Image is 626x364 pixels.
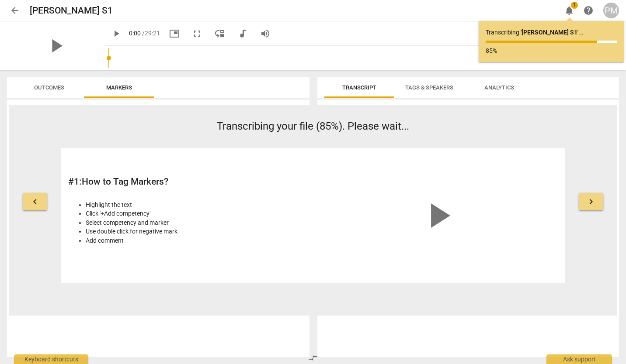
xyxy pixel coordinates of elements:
[169,28,180,39] span: picture_in_picture
[571,2,578,9] span: 1
[486,46,617,55] p: 85%
[546,354,612,364] div: Ask support
[260,28,271,39] span: volume_up
[417,195,459,237] span: play_arrow
[237,28,248,39] span: audiotrack
[308,353,318,363] span: compare_arrows
[86,209,308,218] li: Click '+Add competency'
[68,176,308,187] h2: # 1 : How to Tag Markers?
[561,3,577,18] button: Notifications
[215,28,225,39] span: move_down
[86,200,308,209] li: Highlight the text
[235,26,250,41] button: Switch to audio player
[14,354,88,364] div: Keyboard shortcuts
[86,227,308,236] li: Use double click for negative mark
[583,5,594,16] span: help
[405,84,453,91] span: Tags & Speakers
[108,26,124,41] button: Play
[342,84,376,91] span: Transcript
[86,218,308,227] li: Select competency and marker
[106,84,132,91] span: Markers
[34,84,64,91] span: Outcomes
[189,26,205,41] button: Fullscreen
[142,30,160,37] span: / 29:21
[484,84,514,91] span: Analytics
[10,5,20,16] span: arrow_back
[486,28,617,37] p: Transcribing ...
[603,3,619,18] button: PM
[111,28,122,39] span: play_arrow
[129,30,141,37] span: 0:00
[564,5,574,16] span: notifications
[521,29,578,36] b: ' [PERSON_NAME] S1 '
[192,28,202,39] span: fullscreen
[86,236,308,245] li: Add comment
[30,196,40,207] span: keyboard_arrow_left
[217,120,409,132] span: Transcribing your file (85%). Please wait...
[257,26,273,41] button: Volume
[586,196,596,207] span: keyboard_arrow_right
[45,34,67,57] span: play_arrow
[167,26,182,41] button: Picture in picture
[581,3,596,18] a: Help
[30,5,113,16] h2: [PERSON_NAME] S1
[212,26,228,41] button: View player as separate pane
